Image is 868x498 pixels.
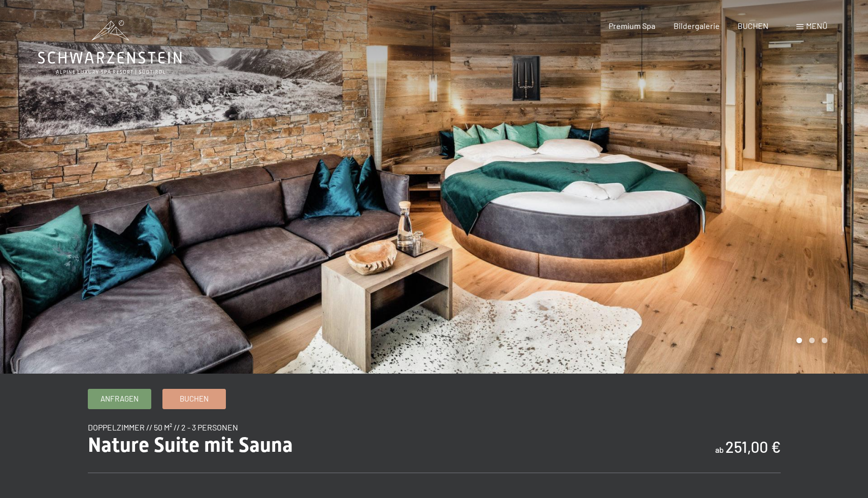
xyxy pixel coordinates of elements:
[715,445,724,454] span: ab
[88,422,238,432] span: Doppelzimmer // 50 m² // 2 - 3 Personen
[101,393,139,404] span: Anfragen
[806,21,827,30] span: Menü
[88,389,151,409] a: Anfragen
[725,438,781,456] b: 251,00 €
[609,21,655,30] a: Premium Spa
[180,393,209,404] span: Buchen
[163,389,225,409] a: Buchen
[738,21,769,30] a: BUCHEN
[88,433,293,457] span: Nature Suite mit Sauna
[674,21,720,30] a: Bildergalerie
